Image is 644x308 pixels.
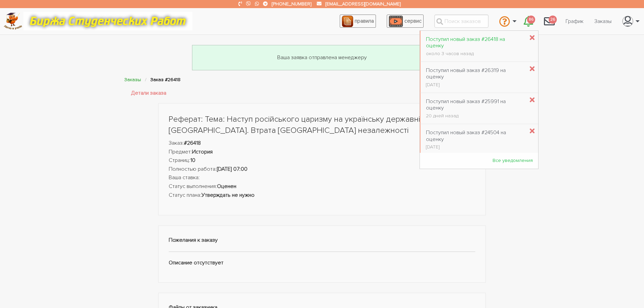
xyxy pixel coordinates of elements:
[201,192,255,198] strong: Утверждать не нужно
[169,156,476,165] li: Страниц:
[426,98,524,111] div: Поступил новый заказ #25991 на оценку
[272,1,311,7] a: [PHONE_NUMBER]
[434,15,488,28] input: Поиск заказов
[4,13,22,30] img: logo-c4363faeb99b52c628a42810ed6dfb4293a56d4e4775eb116515dfe7f33672af.png
[169,237,218,243] strong: Пожелания к заказу
[549,16,557,24] span: 26
[124,77,141,82] a: Заказы
[340,15,376,28] a: правила
[426,67,524,80] div: Поступил новый заказ #26319 на оценку
[426,129,524,142] div: Поступил новый заказ #24504 на оценку
[169,173,476,182] li: Ваша ставка:
[169,148,476,157] li: Предмет:
[326,1,401,7] a: [EMAIL_ADDRESS][DOMAIN_NAME]
[169,191,476,200] li: Статус плана:
[169,165,476,174] li: Полностью работа:
[421,32,530,60] a: Поступил новый заказ #26418 на оценку около 3 часов назад
[150,76,181,84] li: Заказ #26418
[539,12,560,30] a: 26
[217,166,247,172] strong: [DATE] 07:00
[342,16,353,27] img: agreement_icon-feca34a61ba7f3d1581b08bc946b2ec1ccb426f67415f344566775c155b7f62c.png
[426,51,524,56] div: около 3 часов назад
[426,114,524,118] div: 20 дней назад
[217,183,236,190] strong: Оценен
[190,157,195,164] strong: 10
[421,64,530,91] a: Поступил новый заказ #26319 на оценку [DATE]
[184,140,201,146] strong: #26418
[487,155,538,167] a: Все уведомления
[131,89,166,98] a: Детали заказа
[404,18,422,24] span: сервис
[389,16,403,27] img: play_icon-49f7f135c9dc9a03216cfdbccbe1e3994649169d890fb554cedf0eac35a01ba8.png
[527,16,535,24] span: 86
[23,12,192,30] img: motto-12e01f5a76059d5f6a28199ef077b1f78e012cfde436ab5cf1d4517935686d32.gif
[169,114,476,136] h1: Реферат: Тема: Наступ російського царизму на українську державність у роки [GEOGRAPHIC_DATA]. Втр...
[421,126,530,153] a: Поступил новый заказ #24504 на оценку [DATE]
[387,15,424,28] a: сервис
[426,145,524,149] div: [DATE]
[200,53,444,62] p: Ваша заявка отправлена менеджеру
[560,15,589,28] a: График
[589,15,617,28] a: Заказы
[426,36,524,49] div: Поступил новый заказ #26418 на оценку
[518,12,539,30] a: 86
[192,148,213,155] strong: История
[355,18,374,24] span: правила
[426,82,524,87] div: [DATE]
[169,139,476,148] li: Заказ:
[421,95,530,122] a: Поступил новый заказ #25991 на оценку 20 дней назад
[158,226,486,283] div: Описание отсутствует
[169,182,476,191] li: Статус выполнения:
